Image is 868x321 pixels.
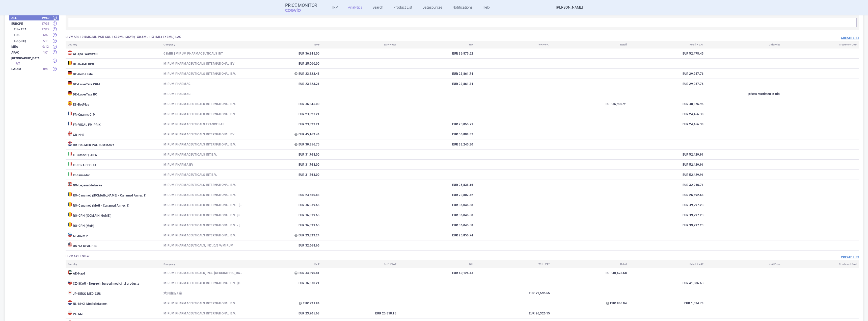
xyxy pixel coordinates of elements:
[629,278,706,288] td: EUR 41,885.53
[9,44,59,49] div: MEA 0/12
[161,109,245,119] td: MIRUM PHARMACEUTICALS INTERNATIONAL B.V.
[161,69,245,79] td: Mirum Pharmaceuticals International B.V.
[398,230,475,240] td: EUR 23,850.74
[161,278,245,288] td: Mirum Pharmaceuticals International B.V., [GEOGRAPHIC_DATA]
[475,260,552,268] th: WH + VAT
[398,180,475,190] td: EUR 25,838.16
[68,232,72,237] img: Slovenia
[285,3,317,8] strong: Price Monitor
[66,69,161,79] td: DE - Gelbe liste
[39,50,52,55] div: 1 / 7
[9,50,59,55] div: APAC 1/7
[161,260,245,268] th: Company
[68,61,72,65] img: Belgium
[14,39,39,42] strong: EU (CEE)
[245,150,321,160] td: EUR 31,768.00
[161,48,245,59] td: 01MIR | MIRUM PHARMACEUTICALS INT
[841,36,859,40] button: Create list
[629,48,706,59] td: EUR 52,478.45
[245,268,321,278] td: EUR 34,890.81
[629,119,706,129] td: EUR 24,456.38
[321,260,398,268] th: Ex-F + VAT
[68,310,72,315] img: Poland
[68,222,72,227] img: Romania
[161,268,245,278] td: Mirum Pharmaceuticals, Inc., [GEOGRAPHIC_DATA]
[245,89,782,99] td: prices restricted in trial
[68,242,72,247] img: United States
[39,38,52,43] div: 7 / 11
[629,150,706,160] td: EUR 52,429.91
[68,121,72,126] img: France
[161,79,245,89] td: Mirum Pharmac.
[398,268,475,278] td: EUR 40,124.43
[706,41,782,48] th: Unit Price
[398,129,475,139] td: EUR 50,808.87
[161,129,245,139] td: Mirum Pharmaceuticals International BV
[629,170,706,180] td: EUR 52,429.91
[245,119,321,129] td: EUR 23,823.21
[161,200,245,210] td: MIRUM PHARMACEUTICALS INTERNATIONAL B.V. - [GEOGRAPHIC_DATA]
[245,139,321,150] td: EUR 30,856.75
[245,200,321,210] td: EUR 36,039.65
[39,66,52,71] div: 0 / 4
[161,220,245,230] td: MIRUM PHARMACEUTICALS INTERNATIONAL B.V. - [GEOGRAPHIC_DATA]
[398,79,475,89] td: EUR 23,861.74
[245,278,321,288] td: EUR 36,630.21
[9,56,59,66] div: [GEOGRAPHIC_DATA] 1/2
[68,131,72,136] img: United Kingdom
[475,308,552,318] td: EUR 26,326.15
[475,41,552,48] th: WH + VAT
[706,260,782,268] th: Unit Price
[161,170,245,180] td: MIRUM PHARMACEUTICALS INT.B.V.
[161,210,245,220] td: MIRUM PHARMACEUTICALS INTERNATIONAL B.V. [GEOGRAPHIC_DATA]
[552,298,629,308] td: EUR 986.04
[68,300,72,305] img: Netherlands
[398,190,475,200] td: EUR 23,802.42
[68,270,72,275] img: United Arab Emirates
[39,33,52,38] div: 5 / 5
[245,99,321,109] td: EUR 36,845.00
[629,260,706,268] th: Retail + VAT
[39,44,52,49] div: 0 / 12
[66,240,161,251] td: US - VA OPAL FSS
[552,99,629,109] td: EUR 36,900.91
[161,308,245,318] td: Mirum Pharmaceuticals International B.V.
[66,99,161,109] td: ES - BotPlus
[245,41,321,48] th: Ex-F
[66,254,463,259] h3: LIVMARLI Other
[398,260,475,268] th: WH
[285,3,317,12] a: Price MonitorCOGVIO
[321,41,398,48] th: Ex-F + VAT
[68,152,72,156] img: Italy
[68,101,72,106] img: Spain
[68,290,72,295] img: Japan
[161,160,245,170] td: Mirum Pharma BV
[9,66,59,72] div: LATAM 0/4
[245,210,321,220] td: EUR 36,039.65
[66,79,161,89] td: DE - LauerTaxe CGM
[68,162,72,166] img: Italy
[66,308,161,318] td: PL - MZ
[66,190,161,200] td: RO - Canamed ([DOMAIN_NAME] - Canamed Annex 1)
[841,255,859,260] button: Create list
[9,15,59,20] div: All19/60
[398,48,475,59] td: EUR 36,875.52
[9,38,59,43] div: EU (CEE) 7/11
[161,41,245,48] th: Company
[66,220,161,230] td: RO - CPN (MoH)
[66,129,161,139] td: GB - NHS
[245,240,321,251] td: EUR 32,668.66
[66,288,161,298] td: JP - KEGG MEDICUS
[629,99,706,109] td: EUR 38,376.95
[11,61,24,66] div: 1 / 2
[11,22,39,25] strong: Europe
[245,79,321,89] td: EUR 23,823.21
[629,41,706,48] th: Retail + VAT
[552,41,629,48] th: Retail
[11,67,39,70] strong: LATAM
[245,230,321,240] td: EUR 23,823.24
[245,220,321,230] td: EUR 36,039.65
[11,45,39,48] strong: MEA
[552,260,629,268] th: Retail
[245,190,321,200] td: EUR 23,560.88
